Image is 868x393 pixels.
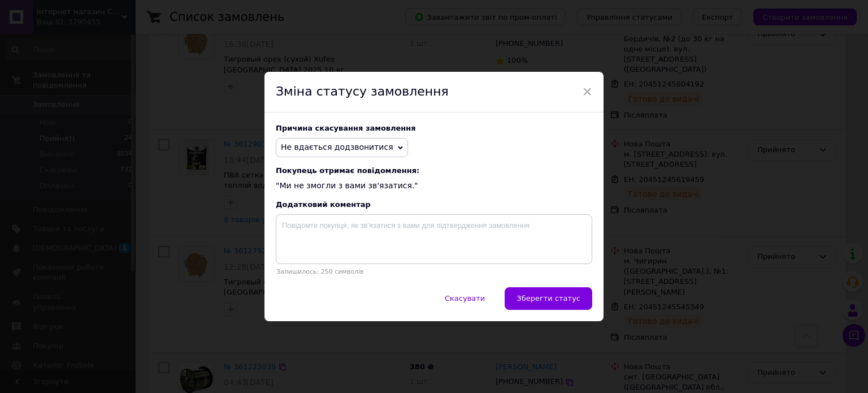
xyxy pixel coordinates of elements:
div: Додатковий коментар [276,200,592,209]
span: × [582,82,592,101]
div: Зміна статусу замовлення [264,72,604,113]
span: Скасувати [445,294,485,303]
span: Зберегти статус [517,294,580,303]
p: Залишилось: 250 символів [276,268,592,275]
button: Скасувати [433,287,497,310]
span: Покупець отримає повідомлення: [276,166,592,175]
span: Не вдається додзвонитися [281,142,393,152]
div: Причина скасування замовлення [276,124,592,132]
button: Зберегти статус [505,287,592,310]
div: "Ми не змогли з вами зв'язатися." [276,166,592,192]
